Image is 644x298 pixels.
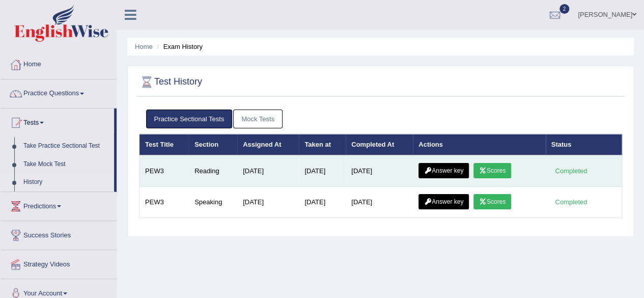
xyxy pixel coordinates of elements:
li: Exam History [154,42,203,51]
td: PEW3 [139,187,189,218]
td: [DATE] [299,155,346,187]
th: Section [189,134,237,155]
td: [DATE] [346,187,413,218]
td: [DATE] [346,155,413,187]
th: Assigned At [237,134,299,155]
td: [DATE] [237,187,299,218]
a: Tests [1,109,114,134]
a: Home [1,50,117,76]
a: Predictions [1,192,117,218]
div: Completed [551,166,591,176]
a: Home [135,43,153,50]
th: Status [546,134,622,155]
td: Reading [189,155,237,187]
td: PEW3 [139,155,189,187]
td: Speaking [189,187,237,218]
h2: Test History [139,74,202,90]
a: Strategy Videos [1,250,117,276]
th: Taken at [299,134,346,155]
td: [DATE] [299,187,346,218]
span: 2 [559,4,570,14]
th: Test Title [139,134,189,155]
a: Scores [473,194,511,209]
a: Practice Sectional Tests [146,110,233,128]
a: Take Practice Sectional Test [19,137,114,155]
div: Completed [551,197,591,207]
td: [DATE] [237,155,299,187]
a: Answer key [418,194,469,209]
a: History [19,173,114,192]
a: Scores [473,163,511,178]
a: Practice Questions [1,79,117,105]
th: Completed At [346,134,413,155]
a: Mock Tests [233,110,283,128]
th: Actions [413,134,545,155]
a: Success Stories [1,221,117,247]
a: Take Mock Test [19,155,114,174]
a: Answer key [418,163,469,178]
